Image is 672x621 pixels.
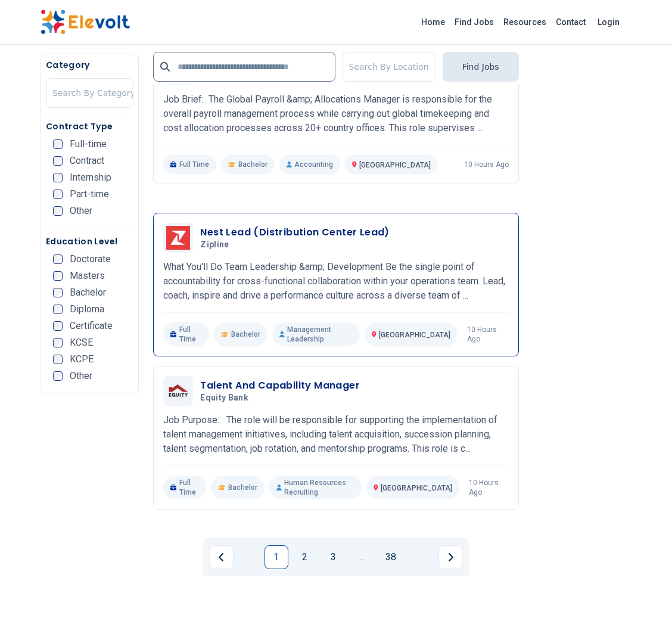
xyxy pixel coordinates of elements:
[70,254,111,264] span: Doctorate
[70,338,93,347] span: KCSE
[53,338,63,347] input: KCSE
[228,483,257,492] span: Bachelor
[469,478,509,497] p: 10 hours ago
[70,355,94,364] span: KCPE
[53,206,63,216] input: Other
[53,156,63,166] input: Contract
[163,223,508,346] a: ZiplineNest Lead (Distribution Center Lead)ZiplineWhat You'll Do Team Leadership &amp; Developmen...
[350,545,374,569] a: Jump forward
[53,190,63,199] input: Part-time
[70,305,104,314] span: Diploma
[200,240,229,250] span: Zipline
[163,260,508,303] p: What You'll Do Team Leadership &amp; Development Be the single point of accountability for cross-...
[265,545,288,569] a: Page 1 is your current page
[238,160,267,169] span: Bachelor
[53,139,63,149] input: Full-time
[416,13,450,32] a: Home
[381,484,452,492] span: [GEOGRAPHIC_DATA]
[163,155,216,174] p: Full Time
[322,545,346,569] a: Page 3
[551,13,590,32] a: Contact
[163,322,209,346] p: Full Time
[269,476,362,499] p: Human Resources Recruiting
[70,139,107,149] span: Full-time
[53,173,63,182] input: Internship
[70,156,104,166] span: Contract
[163,476,206,499] p: Full Time
[163,376,508,499] a: Equity BankTalent And Capability ManagerEquity BankJob Purpose: The role will be responsible for ...
[53,371,63,381] input: Other
[70,371,92,381] span: Other
[200,225,389,240] h3: Nest Lead (Distribution Center Lead)
[467,325,508,344] p: 10 hours ago
[163,413,508,456] p: Job Purpose: The role will be responsible for supporting the implementation of talent management ...
[46,235,133,247] h5: Education Level
[612,564,672,621] iframe: Chat Widget
[590,10,627,34] a: Login
[53,288,63,297] input: Bachelor
[70,271,105,281] span: Masters
[53,271,63,281] input: Masters
[443,52,519,82] button: Find Jobs
[231,330,260,339] span: Bachelor
[379,545,403,569] a: Page 38
[166,226,190,250] img: Zipline
[53,321,63,331] input: Certificate
[163,92,508,135] p: Job Brief: The Global Payroll &amp; Allocations Manager is responsible for the overall payroll ma...
[200,378,360,393] h3: Talent And Capability Manager
[70,288,106,297] span: Bachelor
[450,13,499,32] a: Find Jobs
[70,206,92,216] span: Other
[53,254,63,264] input: Doctorate
[279,155,340,174] p: Accounting
[210,545,462,569] ul: Pagination
[464,160,509,169] p: 10 hours ago
[70,190,109,199] span: Part-time
[200,393,248,403] span: Equity Bank
[53,305,63,314] input: Diploma
[70,173,111,182] span: Internship
[438,545,462,569] a: Next page
[46,120,133,132] h5: Contract Type
[210,545,234,569] a: Previous page
[41,10,130,35] img: Elevolt
[499,13,551,32] a: Resources
[379,331,450,339] span: [GEOGRAPHIC_DATA]
[163,55,508,174] a: CORUS InternationalManager, Global Payroll & AllocationsCORUS InternationalJob Brief: The Global ...
[166,383,190,399] img: Equity Bank
[359,161,431,169] span: [GEOGRAPHIC_DATA]
[46,59,133,71] h5: Category
[70,321,113,331] span: Certificate
[53,355,63,364] input: KCPE
[293,545,317,569] a: Page 2
[272,322,360,346] p: Management Leadership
